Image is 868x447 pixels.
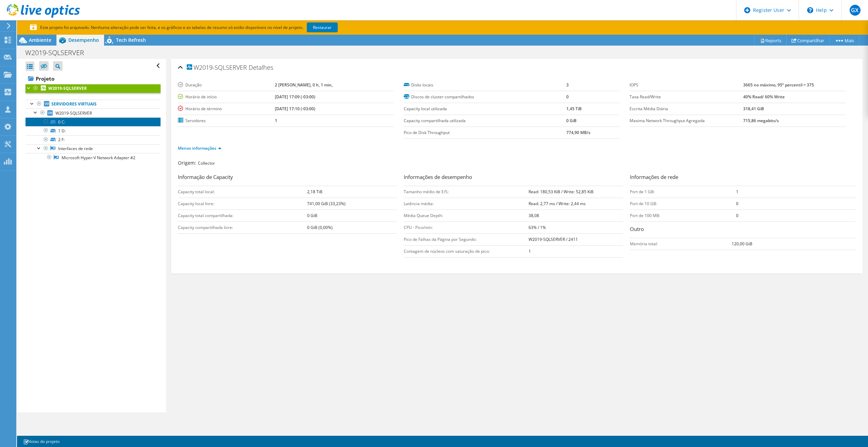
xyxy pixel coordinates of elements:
[307,198,397,210] td: 741,00 GiB (33,23%)
[743,82,814,88] b: 3665 no máximo, 95º percentil = 375
[630,225,856,234] h3: Outro
[178,105,275,112] label: Horário de término
[736,189,738,195] b: 1
[529,189,594,195] b: Read: 180,53 KiB / Write: 52,85 KiB
[743,118,779,123] b: 715,86 megabits/s
[743,106,764,112] b: 318,41 GiB
[178,221,307,233] td: Capacity compartilhada livre:
[275,94,315,100] b: [DATE] 17:09 (-03:00)
[275,82,333,88] b: 2 [PERSON_NAME], 0 h, 1 min,
[68,37,99,43] span: Desempenho
[404,186,529,198] td: Tamanho médio de E/S:
[630,117,743,124] label: Maxima Network Throughput Agregada
[743,94,785,100] b: 40% Read/ 60% Write
[566,118,577,123] b: 0 GiB
[404,173,623,182] h3: Informações de desempenho
[404,117,566,124] label: Capacity compartilhada utilizada
[404,221,529,233] td: CPU - Pico/mín:
[26,126,161,135] a: 1 D:
[630,94,743,100] label: Taxa Read/Write
[26,135,161,144] a: 2 F:
[404,129,566,136] label: Pico de Disk Throughput
[630,105,743,112] label: Escrita Média Diária
[178,186,307,198] td: Capacity total local:
[187,64,247,71] span: W2019-SQLSERVER
[30,24,363,31] p: Este projeto foi arquivado. Nenhuma alteração pode ser feita, e os gráficos e as tabelas de resum...
[178,160,196,166] label: Origem:
[732,241,752,247] b: 120,00 GiB
[29,37,51,43] span: Ambiente
[630,198,736,210] td: Port de 10 GB:
[566,94,569,100] b: 0
[529,201,586,206] b: Read: 2,77 ms / Write: 2,44 ms
[404,210,529,221] td: Média Queue Depth:
[404,233,529,245] td: Pico de Falhas da Página por Segundo:
[736,201,738,206] b: 0
[529,236,578,242] b: W2019-SQLSERVER / 2411
[404,82,566,88] label: Disks locais
[178,173,397,182] h3: Informação de Capacity
[404,245,529,257] td: Contagem de núcleos com saturação de pico:
[529,248,531,254] b: 1
[566,82,569,88] b: 3
[178,210,307,221] td: Capacity total compartilhada:
[22,49,95,56] h1: W2019-SQLSERVER
[275,118,277,123] b: 1
[630,82,743,88] label: IOPS
[275,106,315,112] b: [DATE] 17:10 (-03:00)
[404,94,566,100] label: Discos de cluster compartilhados
[18,437,64,446] a: Notas do projeto
[404,105,566,112] label: Capacity local utilizada
[307,22,338,32] a: Restaurar
[178,82,275,88] label: Duração
[26,109,161,117] a: W2019-SQLSERVER
[26,84,161,93] a: W2019-SQLSERVER
[26,144,161,153] a: Interfaces de rede
[26,117,161,126] a: 0 C:
[850,5,861,16] span: GX
[307,186,397,198] td: 2,18 TiB
[178,117,275,124] label: Servidores
[178,160,215,166] span: Collector
[630,210,736,221] td: Port de 100 MB:
[736,213,738,218] b: 0
[26,73,161,84] a: Projeto
[249,63,273,71] span: Detalhes
[178,198,307,210] td: Capacity local livre:
[630,238,732,250] td: Memória total:
[178,145,221,151] a: Menos informações
[26,153,161,162] a: Microsoft Hyper-V Network Adapter #2
[116,37,146,43] span: Tech Refresh
[786,35,830,46] a: Compartilhar
[807,7,813,13] svg: \n
[529,213,539,218] b: 38,08
[26,100,161,109] a: Servidores virtuais
[529,225,546,230] b: 63% / 1%
[630,173,856,182] h3: Informações de rede
[307,221,397,233] td: 0 GiB (0,00%)
[48,85,87,91] b: W2019-SQLSERVER
[754,35,787,46] a: Reports
[178,94,275,100] label: Horário de início
[566,130,590,135] b: 774,90 MB/s
[404,198,529,210] td: Latência média:
[566,106,582,112] b: 1,45 TiB
[55,110,92,116] span: W2019-SQLSERVER
[630,186,736,198] td: Port de 1 GB:
[829,35,859,46] a: Mais
[307,210,397,221] td: 0 GiB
